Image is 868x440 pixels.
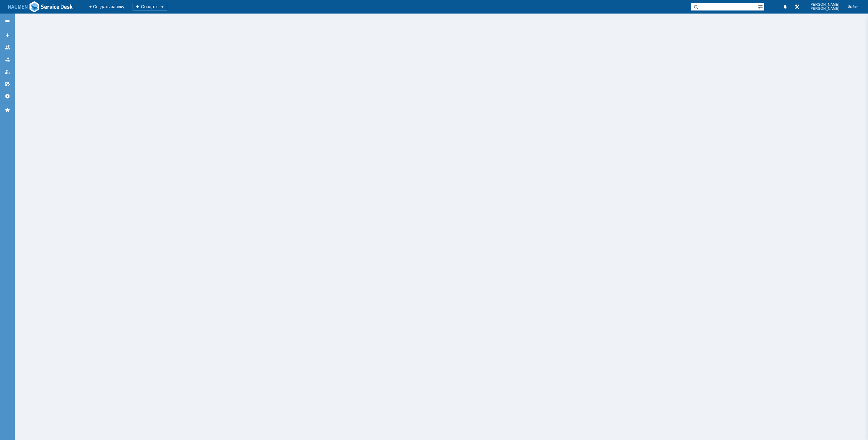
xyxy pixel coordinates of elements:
[757,3,764,9] span: Расширенный поиск
[809,3,840,7] span: [PERSON_NAME]
[2,30,13,41] a: Создать заявку
[2,79,13,89] a: Мои согласования
[2,66,13,77] a: Мои заявки
[133,3,167,11] div: Создать
[2,91,13,102] a: Настройки
[2,42,13,53] a: Заявки на командах
[2,54,13,65] a: Заявки в моей ответственности
[793,3,801,11] a: Перейти в интерфейс администратора
[8,1,73,13] a: Перейти на домашнюю страницу
[8,1,73,13] img: Ad3g3kIAYj9CAAAAAElFTkSuQmCC
[809,7,840,11] span: [PERSON_NAME]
